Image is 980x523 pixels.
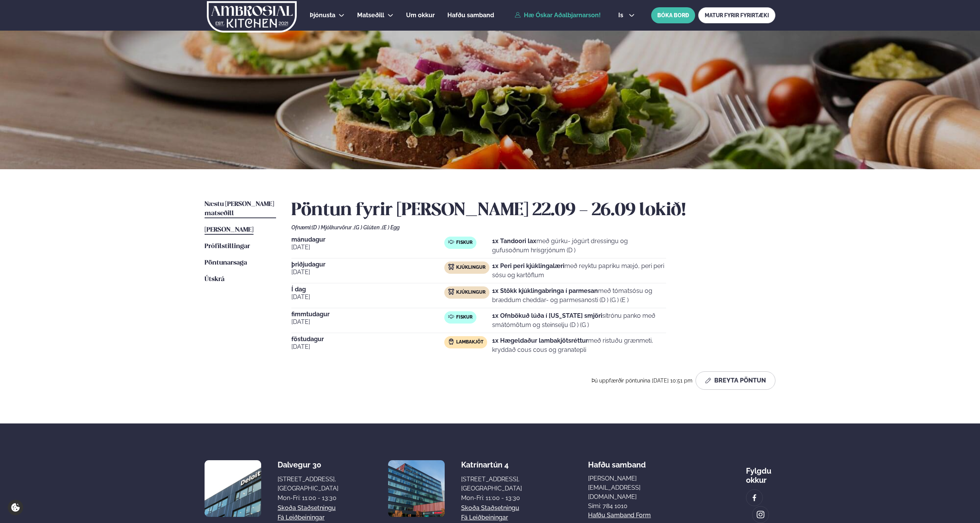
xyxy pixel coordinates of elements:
button: Breyta Pöntun [696,371,775,390]
span: [DATE] [291,268,444,277]
span: Prófílstillingar [205,243,250,250]
div: [STREET_ADDRESS], [GEOGRAPHIC_DATA] [278,475,338,493]
strong: 1x Tandoori lax [492,237,536,245]
a: Útskrá [205,275,224,284]
div: Mon-Fri: 11:00 - 13:30 [461,494,522,503]
a: Cookie settings [8,500,23,515]
span: mánudagur [291,237,444,243]
a: Skoða staðsetningu [461,503,519,513]
h2: Pöntun fyrir [PERSON_NAME] 22.09 - 26.09 lokið! [291,200,775,221]
a: image alt [752,507,769,523]
span: [DATE] [291,342,444,351]
span: Fiskur [456,240,473,246]
strong: 1x Hægeldaður lambakjötsréttur [492,337,588,344]
img: fish.svg [448,239,454,245]
a: Prófílstillingar [205,242,250,251]
p: með gúrku- jógúrt dressingu og gufusoðnum hrísgrjónum (D ) [492,237,666,255]
a: MATUR FYRIR FYRIRTÆKI [698,7,775,23]
img: fish.svg [448,314,454,320]
div: Fylgdu okkur [746,460,775,485]
a: [PERSON_NAME][EMAIL_ADDRESS][DOMAIN_NAME] [588,474,679,502]
a: Pöntunarsaga [205,258,247,268]
span: [DATE] [291,293,444,302]
span: [DATE] [291,317,444,327]
a: Næstu [PERSON_NAME] matseðill [205,200,276,218]
span: Í dag [291,286,444,293]
button: BÓKA BORÐ [651,7,695,23]
span: Kjúklingur [456,289,486,296]
div: Mon-Fri: 11:00 - 13:30 [278,494,338,503]
span: Matseðill [357,11,384,19]
button: is [612,12,641,18]
a: Um okkur [406,11,435,20]
a: Fá leiðbeiningar [461,513,508,522]
div: Ofnæmi: [291,224,775,230]
span: (G ) Glúten , [354,224,382,230]
span: Hafðu samband [447,11,494,19]
div: [STREET_ADDRESS], [GEOGRAPHIC_DATA] [461,475,522,493]
a: [PERSON_NAME] [205,226,254,235]
span: Fiskur [456,314,473,320]
span: Þjónusta [310,11,335,19]
strong: 1x Peri peri kjúklingalæri [492,262,564,270]
span: fimmtudagur [291,311,444,317]
img: chicken.svg [448,264,454,270]
img: image alt [205,460,261,517]
div: Katrínartún 4 [461,460,522,469]
span: Næstu [PERSON_NAME] matseðill [205,201,274,217]
img: image alt [388,460,445,517]
span: [DATE] [291,243,444,252]
p: með reyktu papriku mæjó, peri peri sósu og kartöflum [492,261,666,280]
span: Lambakjöt [456,339,483,345]
span: Útskrá [205,276,224,283]
img: image alt [750,494,759,502]
a: Hafðu samband form [588,511,651,520]
span: Kjúklingur [456,265,486,271]
strong: 1x Stökk kjúklingabringa í parmesan [492,287,598,294]
div: Dalvegur 30 [278,460,338,469]
span: [PERSON_NAME] [205,227,254,233]
a: Þjónusta [310,11,335,20]
a: Hafðu samband [447,11,494,20]
span: Þú uppfærðir pöntunina [DATE] 10:51 pm [592,378,692,384]
img: Lamb.svg [448,338,454,345]
img: image alt [756,510,765,519]
a: Hæ Óskar Aðalbjarnarson! [515,12,601,19]
span: Um okkur [406,11,435,19]
p: sítrónu panko með smátómötum og steinselju (D ) (G ) [492,311,666,330]
span: föstudagur [291,336,444,342]
span: Hafðu samband [588,454,646,469]
a: Skoða staðsetningu [278,503,336,513]
span: is [618,12,626,18]
a: Fá leiðbeiningar [278,513,325,522]
span: þriðjudagur [291,261,444,268]
p: Sími: 784 1010 [588,502,679,511]
span: Pöntunarsaga [205,260,247,266]
span: (E ) Egg [382,224,400,230]
p: með ristuðu grænmeti, kryddað cous cous og granatepli [492,336,666,355]
img: logo [206,1,297,33]
p: með tómatsósu og bræddum cheddar- og parmesanosti (D ) (G ) (E ) [492,286,666,305]
a: Matseðill [357,11,384,20]
strong: 1x Ofnbökuð lúða í [US_STATE] smjöri [492,312,602,319]
img: chicken.svg [448,289,454,295]
a: image alt [746,490,762,506]
span: (D ) Mjólkurvörur , [312,224,354,230]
